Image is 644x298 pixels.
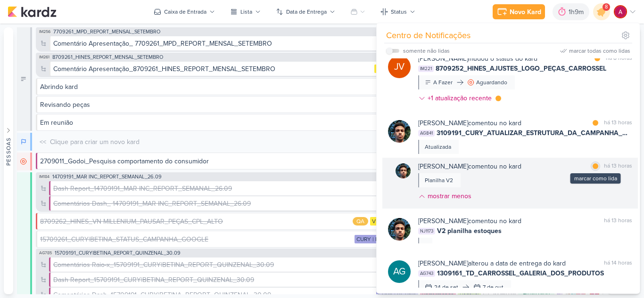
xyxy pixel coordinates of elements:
div: comentou no kard [418,216,521,226]
div: FAZER [17,27,32,131]
span: 8709261_HINES_REPORT_MENSAL_SETEMBRO [52,55,163,60]
div: A Fazer [433,78,453,87]
div: QA [353,217,368,226]
div: há 13 horas [604,216,632,226]
div: +1 atualização recente [428,93,494,103]
div: Comentário Apresentação_8709261_HINES_REPORT_MENSAL_SETEMBRO [53,64,275,74]
div: 1h9m [569,7,586,17]
div: comentou no kard [418,161,521,171]
div: Atualizada [425,143,451,151]
div: mostrar menos [428,191,471,201]
div: VN Millenium [370,217,408,226]
div: FAZENDO [17,133,32,151]
span: AG841 [418,130,435,137]
b: [PERSON_NAME] [418,55,468,63]
div: marcar como lida [570,173,621,184]
div: há 13 horas [604,118,632,128]
div: Comentário Apresentação_ 7709261_MPD_REPORT_MENSAL_SETEMBRO [53,39,272,48]
div: 2709011_Godoi_Pesquisa comportamento do consumidor [40,156,400,166]
span: 15709191_CURY|BETINA_REPORT_QUINZENAL_30.09 [55,250,181,256]
div: marcar todas como lidas [569,47,630,55]
p: AG [393,265,405,278]
img: Alessandra Gomes [614,5,627,18]
div: Pessoas [4,137,13,165]
div: Aguardando [476,78,507,87]
img: Nelito Junior [388,120,411,143]
p: JV [394,60,405,73]
div: Novo Kard [510,7,541,17]
div: 15709261_CURY|BETINA_STATUS_CAMPANHA_GOOGLE [40,234,208,244]
span: V2 planilha estoques [437,226,502,236]
div: Comentários Raio-x_15709191_CURY|BETINA_REPORT_QUINZENAL_30.09 [53,260,274,270]
span: 7709261_MPD_REPORT_MENSAL_SETEMBRO [53,29,160,34]
div: 7 de out [483,283,504,291]
div: 24 de set [434,283,458,291]
div: Dash Report_14709191_MAR INC_REPORT_SEMANAL_26.09 [53,184,376,193]
div: somente não lidas [403,47,450,55]
span: 14709191_MAR INC_REPORT_SEMANAL_26.09 [52,174,162,179]
div: há 13 horas [604,161,632,171]
div: CURY | BETINA [355,235,396,243]
span: AG743 [418,270,435,277]
div: Em reunião [40,118,73,128]
div: Centro de Notificações [386,29,471,42]
div: Dash Report_15709191_CURY|BETINA_REPORT_QUINZENAL_30.09 [53,275,374,285]
div: Em reunião [40,118,551,128]
button: Novo Kard [493,4,545,19]
img: Nelito Junior [396,163,411,178]
div: mudou o status do kard [418,54,537,64]
div: 2709011_Godoi_Pesquisa comportamento do consumidor [40,156,209,166]
div: Comentário Apresentação_8709261_HINES_REPORT_MENSAL_SETEMBRO [53,64,372,74]
b: [PERSON_NAME] [418,217,468,225]
div: Comentários Dash_ 14709191_MAR INC_REPORT_SEMANAL_26.09 [53,199,251,209]
div: há 8 horas [606,54,632,64]
div: há 14 horas [604,258,632,268]
span: 3109191_CURY_ATUALIZAR_ESTRUTURA_DA_CAMPANHA_OUTUBRO [437,128,632,138]
b: [PERSON_NAME] [418,162,468,170]
div: Planilha V2 [425,176,453,185]
div: comentou no kard [418,118,521,128]
span: IM256 [38,29,51,34]
img: Nelito Junior [388,218,411,241]
div: Revisando peças [40,100,551,110]
span: NJ1173 [418,228,435,234]
div: alterou a data de entrega do kard [418,258,566,268]
span: IM184 [38,174,50,179]
b: [PERSON_NAME] [418,119,468,127]
div: Comentários Raio-x_15709191_CURY|BETINA_REPORT_QUINZENAL_30.09 [53,260,374,270]
div: Aline Gimenez Graciano [388,260,411,283]
div: 8709262_HINES_VN MILLENIUM_PAUSAR_PEÇAS_CPL_ALTO [40,217,351,226]
span: IM221 [418,65,434,72]
span: 1309161_TD_CARROSSEL_GALERIA_DOS_PRODUTOS [437,268,604,278]
div: Dash Report_15709191_CURY|BETINA_REPORT_QUINZENAL_30.09 [53,275,254,285]
div: Comentário Apresentação_ 7709261_MPD_REPORT_MENSAL_SETEMBRO [53,39,394,48]
div: Abrindo kard [40,82,78,92]
span: AG785 [38,250,53,256]
div: Revisando peças [40,100,90,110]
div: Abrindo kard [40,82,551,92]
div: Dash Report_14709191_MAR INC_REPORT_SEMANAL_26.09 [53,184,232,193]
div: Joney Viana [388,56,411,78]
b: [PERSON_NAME] [418,259,468,267]
span: IM261 [38,55,50,60]
div: Comentários Dash_ 14709191_MAR INC_REPORT_SEMANAL_26.09 [53,199,376,209]
img: kardz.app [8,6,57,17]
span: 8 [605,3,608,11]
div: 15709261_CURY|BETINA_STATUS_CAMPANHA_GOOGLE [40,234,353,244]
button: Pessoas [4,27,13,294]
div: VN Millenium [374,64,412,73]
span: 8709252_HINES_AJUSTES_LOGO_PEÇAS_CARROSSEL [436,64,606,73]
div: AGUARDANDO [17,153,32,170]
div: 8709262_HINES_VN MILLENIUM_PAUSAR_PEÇAS_CPL_ALTO [40,217,223,226]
